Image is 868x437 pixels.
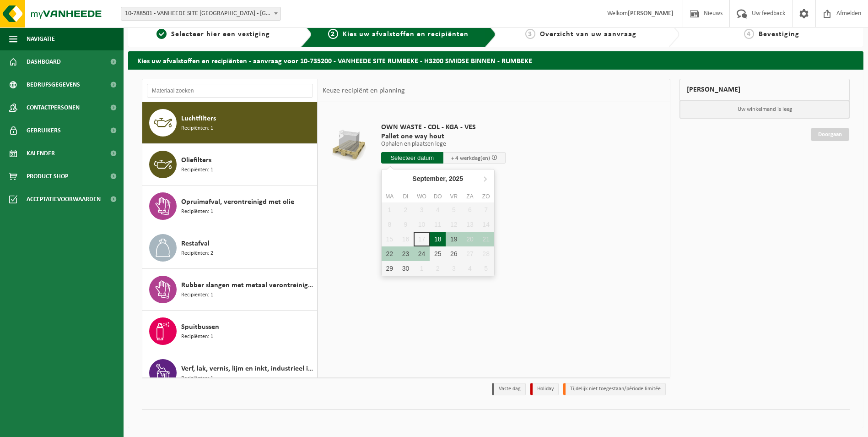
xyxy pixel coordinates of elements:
[446,232,462,246] div: 19
[563,383,666,395] li: Tijdelijk niet toegestaan/période limitée
[430,261,446,276] div: 2
[27,96,80,119] span: Contactpersonen
[27,50,61,73] span: Dashboard
[156,29,167,39] span: 1
[398,246,414,261] div: 23
[181,363,315,374] span: Verf, lak, vernis, lijm en inkt, industrieel in IBC
[430,246,446,261] div: 25
[381,123,506,132] span: OWN WASTE - COL - KGA - VES
[181,155,211,166] span: Oliefilters
[181,166,213,175] span: Recipiënten: 1
[530,383,559,395] li: Holiday
[142,352,318,393] button: Verf, lak, vernis, lijm en inkt, industrieel in IBC Recipiënten: 1
[381,141,506,147] p: Ophalen en plaatsen lege
[343,31,469,38] span: Kies uw afvalstoffen en recipiënten
[181,322,219,333] span: Spuitbussen
[628,10,674,17] strong: [PERSON_NAME]
[181,291,213,300] span: Recipiënten: 1
[27,27,55,50] span: Navigatie
[27,119,61,142] span: Gebruikers
[398,192,414,201] div: di
[181,333,213,341] span: Recipiënten: 1
[318,79,410,102] div: Keuze recipiënt en planning
[414,246,430,261] div: 24
[430,232,446,246] div: 18
[478,192,494,201] div: zo
[27,188,101,211] span: Acceptatievoorwaarden
[181,124,213,133] span: Recipiënten: 1
[181,238,210,249] span: Restafval
[744,29,754,39] span: 4
[147,84,313,98] input: Materiaal zoeken
[446,246,462,261] div: 26
[398,261,414,276] div: 30
[382,246,398,261] div: 22
[540,31,636,38] span: Overzicht van uw aanvraag
[142,144,318,186] button: Oliefilters Recipiënten: 1
[142,227,318,269] button: Restafval Recipiënten: 2
[446,192,462,201] div: vr
[181,208,213,216] span: Recipiënten: 1
[121,7,281,21] span: 10-788501 - VANHEEDE SITE RUMBEKE - RUMBEKE
[409,171,467,186] div: September,
[382,261,398,276] div: 29
[451,155,490,161] span: + 4 werkdag(en)
[181,249,213,258] span: Recipiënten: 2
[381,152,443,164] input: Selecteer datum
[27,73,80,96] span: Bedrijfsgegevens
[128,51,863,69] h2: Kies uw afvalstoffen en recipiënten - aanvraag voor 10-735200 - VANHEEDE SITE RUMBEKE - H3200 SMI...
[462,192,478,201] div: za
[525,29,535,39] span: 3
[449,175,463,182] i: 2025
[414,192,430,201] div: wo
[492,383,526,395] li: Vaste dag
[142,311,318,352] button: Spuitbussen Recipiënten: 1
[382,192,398,201] div: ma
[446,261,462,276] div: 3
[430,192,446,201] div: do
[759,31,799,38] span: Bevestiging
[121,7,280,20] span: 10-788501 - VANHEEDE SITE RUMBEKE - RUMBEKE
[27,165,68,188] span: Product Shop
[680,101,849,118] p: Uw winkelmand is leeg
[171,31,270,38] span: Selecteer hier een vestiging
[27,142,55,165] span: Kalender
[142,269,318,311] button: Rubber slangen met metaal verontreinigd met olie Recipiënten: 1
[181,374,213,383] span: Recipiënten: 1
[181,197,294,208] span: Opruimafval, verontreinigd met olie
[328,29,338,39] span: 2
[381,132,506,141] span: Pallet one way hout
[811,128,849,141] a: Doorgaan
[142,186,318,227] button: Opruimafval, verontreinigd met olie Recipiënten: 1
[414,261,430,276] div: 1
[181,113,216,124] span: Luchtfilters
[679,79,850,101] div: [PERSON_NAME]
[181,280,315,291] span: Rubber slangen met metaal verontreinigd met olie
[142,102,318,144] button: Luchtfilters Recipiënten: 1
[133,29,294,40] a: 1Selecteer hier een vestiging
